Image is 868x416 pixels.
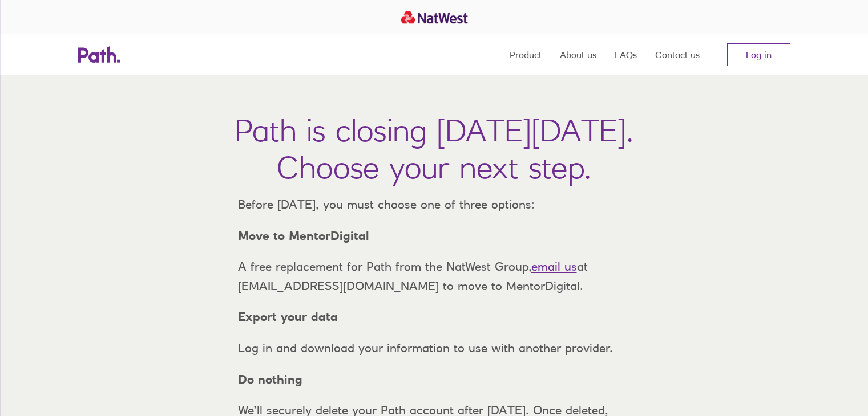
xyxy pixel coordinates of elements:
[655,34,700,75] a: Contact us
[727,43,790,66] a: Log in
[235,112,633,186] h1: Path is closing [DATE][DATE]. Choose your next step.
[238,229,369,243] strong: Move to MentorDigital
[229,195,640,214] p: Before [DATE], you must choose one of three options:
[238,309,338,324] strong: Export your data
[229,257,640,295] p: A free replacement for Path from the NatWest Group, at [EMAIL_ADDRESS][DOMAIN_NAME] to move to Me...
[510,34,542,75] a: Product
[531,259,577,274] a: email us
[615,34,637,75] a: FAQs
[229,338,640,358] p: Log in and download your information to use with another provider.
[560,34,596,75] a: About us
[238,372,302,386] strong: Do nothing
